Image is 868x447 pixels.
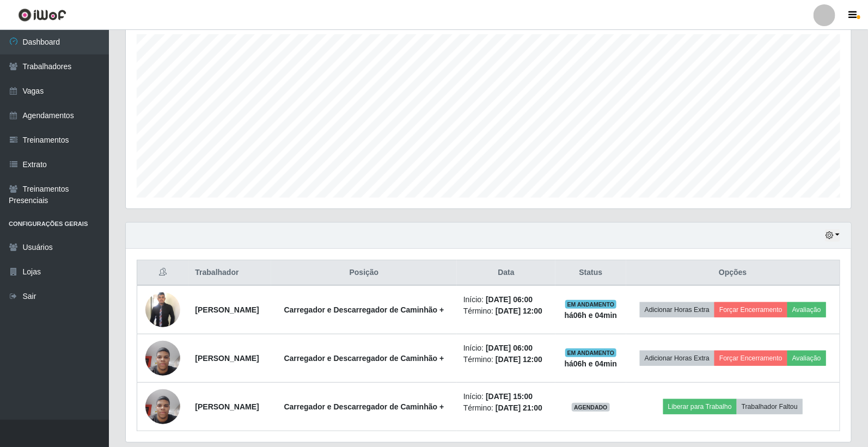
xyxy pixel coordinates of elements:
strong: há 06 h e 04 min [565,311,618,320]
strong: Carregador e Descarregador de Caminhão + [284,402,444,411]
button: Avaliação [787,351,826,366]
img: CoreUI Logo [18,8,66,22]
strong: [PERSON_NAME] [195,402,259,411]
time: [DATE] 12:00 [496,307,542,315]
time: [DATE] 12:00 [496,355,542,364]
button: Adicionar Horas Extra [640,351,714,366]
strong: Carregador e Descarregador de Caminhão + [284,305,444,314]
strong: [PERSON_NAME] [195,305,259,314]
img: 1751571336809.jpeg [145,335,180,381]
span: AGENDADO [572,403,610,412]
li: Início: [463,294,549,305]
li: Término: [463,305,549,317]
th: Status [555,260,626,286]
button: Trabalhador Faltou [737,399,803,414]
time: [DATE] 06:00 [486,295,533,304]
th: Posição [271,260,457,286]
button: Avaliação [787,302,826,317]
th: Trabalhador [188,260,271,286]
span: EM ANDAMENTO [565,300,617,309]
li: Término: [463,402,549,414]
strong: Carregador e Descarregador de Caminhão + [284,354,444,363]
button: Liberar para Trabalho [663,399,737,414]
button: Forçar Encerramento [714,351,787,366]
button: Forçar Encerramento [714,302,787,317]
li: Término: [463,354,549,365]
th: Data [457,260,555,286]
li: Início: [463,342,549,354]
time: [DATE] 06:00 [486,344,533,352]
button: Adicionar Horas Extra [640,302,714,317]
strong: [PERSON_NAME] [195,354,259,363]
li: Início: [463,391,549,402]
span: EM ANDAMENTO [565,348,617,357]
strong: há 06 h e 04 min [565,359,618,368]
th: Opções [626,260,840,286]
time: [DATE] 21:00 [496,403,542,412]
time: [DATE] 15:00 [486,392,533,401]
img: 1751571336809.jpeg [145,383,180,430]
img: 1750022695210.jpeg [145,291,180,328]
